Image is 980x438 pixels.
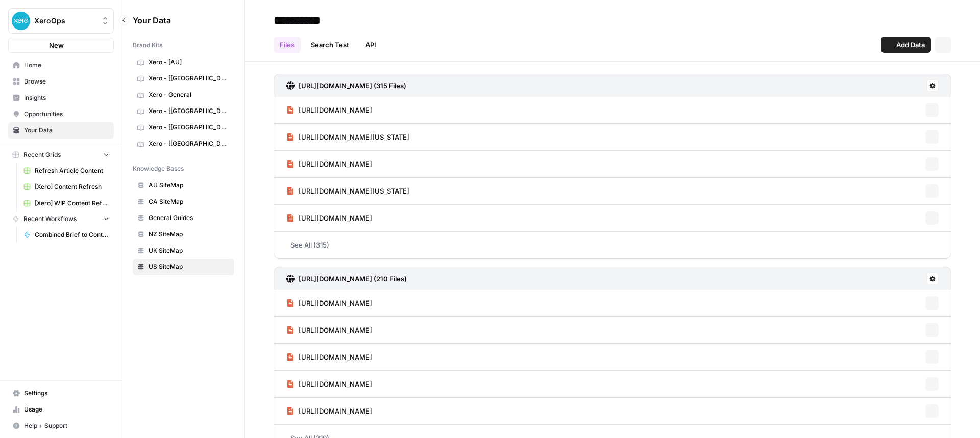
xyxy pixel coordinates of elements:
a: [URL][DOMAIN_NAME] [286,205,372,231]
a: Refresh Article Content [19,162,114,179]
span: AU SiteMap [149,181,230,190]
button: Add Data [881,37,931,53]
span: [URL][DOMAIN_NAME] [299,213,372,223]
span: [Xero] WIP Content Refresh [35,199,109,208]
a: Settings [8,385,114,401]
span: Combined Brief to Content [35,230,109,239]
a: Xero - [[GEOGRAPHIC_DATA]] [133,103,234,119]
span: Usage [24,405,109,414]
a: Home [8,57,114,73]
a: [URL][DOMAIN_NAME][US_STATE] [286,124,409,150]
a: Your Data [8,122,114,139]
span: Opportunities [24,109,109,119]
a: Files [274,37,301,53]
span: Help + Support [24,421,109,430]
span: Insights [24,93,109,102]
span: [Xero] Content Refresh [35,182,109,191]
span: Xero - [AU] [149,58,230,67]
span: [URL][DOMAIN_NAME][US_STATE] [299,132,409,142]
span: Recent Grids [23,150,61,159]
span: US SiteMap [149,262,230,271]
a: Search Test [305,37,355,53]
a: CA SiteMap [133,194,234,210]
h3: [URL][DOMAIN_NAME] (315 Files) [299,80,406,91]
span: UK SiteMap [149,246,230,255]
span: Recent Workflows [23,214,77,224]
span: Knowledge Bases [133,164,184,173]
a: Xero - General [133,87,234,103]
span: General Guides [149,213,230,223]
span: [URL][DOMAIN_NAME] [299,406,372,416]
span: [URL][DOMAIN_NAME] [299,105,372,115]
span: Brand Kits [133,41,162,50]
a: [Xero] WIP Content Refresh [19,195,114,211]
span: [URL][DOMAIN_NAME] [299,325,372,335]
a: Usage [8,401,114,418]
span: Add Data [896,40,925,50]
span: Xero - [[GEOGRAPHIC_DATA]] [149,106,230,116]
img: XeroOps Logo [12,12,30,30]
a: Xero - [AU] [133,54,234,70]
a: Opportunities [8,106,114,122]
button: Workspace: XeroOps [8,8,114,34]
span: Xero - General [149,90,230,99]
a: US SiteMap [133,259,234,275]
span: [URL][DOMAIN_NAME] [299,159,372,169]
a: [URL][DOMAIN_NAME][US_STATE] [286,178,409,204]
span: Xero - [[GEOGRAPHIC_DATA]] [149,123,230,132]
button: Help + Support [8,418,114,434]
span: [URL][DOMAIN_NAME] [299,379,372,389]
a: [URL][DOMAIN_NAME] [286,97,372,123]
a: [URL][DOMAIN_NAME] [286,398,372,424]
a: Insights [8,90,114,106]
span: [URL][DOMAIN_NAME] [299,298,372,308]
a: Xero - [[GEOGRAPHIC_DATA]] [133,119,234,135]
a: See All (315) [274,232,951,258]
a: [URL][DOMAIN_NAME] (210 Files) [286,267,407,290]
span: XeroOps [34,16,96,26]
a: [URL][DOMAIN_NAME] [286,317,372,343]
span: NZ SiteMap [149,230,230,239]
span: Refresh Article Content [35,166,109,175]
a: [URL][DOMAIN_NAME] [286,151,372,177]
a: General Guides [133,210,234,226]
a: Xero - [[GEOGRAPHIC_DATA]] [133,70,234,87]
a: [URL][DOMAIN_NAME] [286,344,372,370]
span: Your Data [24,126,109,135]
button: Recent Grids [8,147,114,162]
span: [URL][DOMAIN_NAME] [299,352,372,362]
a: API [359,37,382,53]
button: Recent Workflows [8,211,114,227]
span: New [49,40,64,50]
span: [URL][DOMAIN_NAME][US_STATE] [299,186,409,196]
a: Combined Brief to Content [19,227,114,243]
button: New [8,38,114,53]
span: Xero - [[GEOGRAPHIC_DATA]] [149,74,230,83]
a: [URL][DOMAIN_NAME] [286,371,372,397]
a: UK SiteMap [133,242,234,259]
h3: [URL][DOMAIN_NAME] (210 Files) [299,273,407,284]
a: Browse [8,73,114,90]
a: [Xero] Content Refresh [19,179,114,195]
a: [URL][DOMAIN_NAME] (315 Files) [286,74,406,97]
a: AU SiteMap [133,177,234,194]
span: Xero - [[GEOGRAPHIC_DATA]] [149,139,230,148]
span: CA SiteMap [149,197,230,206]
span: Browse [24,77,109,86]
span: Settings [24,389,109,398]
span: Your Data [133,14,222,26]
span: Home [24,61,109,70]
a: Xero - [[GEOGRAPHIC_DATA]] [133,135,234,152]
a: NZ SiteMap [133,226,234,242]
a: [URL][DOMAIN_NAME] [286,290,372,316]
